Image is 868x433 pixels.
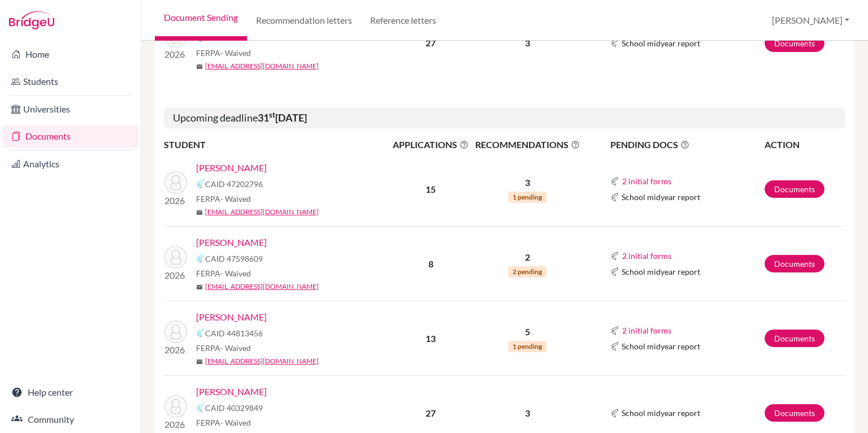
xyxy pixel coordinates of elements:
[764,137,845,152] th: ACTION
[196,417,251,428] span: FERPA
[2,381,138,404] a: Help center
[196,284,203,291] span: mail
[610,38,619,47] img: Common App logo
[767,10,854,31] button: [PERSON_NAME]
[765,180,824,198] a: Documents
[610,267,619,276] img: Common App logo
[508,341,546,352] span: 1 pending
[196,403,205,412] img: Common App logo
[426,333,436,344] b: 13
[622,407,700,419] span: School midyear report
[220,48,251,58] span: - Waived
[472,176,583,189] p: 3
[269,110,275,119] sup: st
[205,253,263,265] span: CAID 47598609
[196,267,251,279] span: FERPA
[196,385,267,399] a: [PERSON_NAME]
[622,175,672,188] button: 2 initial forms
[258,111,307,124] b: 31 [DATE]
[2,153,138,175] a: Analytics
[196,236,267,249] a: [PERSON_NAME]
[610,193,619,202] img: Common App logo
[2,98,138,120] a: Universities
[622,37,700,49] span: School midyear report
[610,252,619,261] img: Common App logo
[2,70,138,93] a: Students
[622,266,700,278] span: School midyear report
[765,34,824,52] a: Documents
[610,177,619,186] img: Common App logo
[164,171,187,194] img: Cardenas, David
[164,246,187,269] img: Di Martino, Ugo
[196,310,267,324] a: [PERSON_NAME]
[622,340,700,352] span: School midyear report
[196,63,203,70] span: mail
[205,207,319,217] a: [EMAIL_ADDRESS][DOMAIN_NAME]
[196,161,267,175] a: [PERSON_NAME]
[196,342,251,354] span: FERPA
[426,37,436,48] b: 27
[164,47,187,61] p: 2026
[205,178,263,190] span: CAID 47202796
[472,250,583,264] p: 2
[390,138,471,151] span: APPLICATIONS
[508,192,546,203] span: 1 pending
[426,184,436,194] b: 15
[196,254,205,263] img: Common App logo
[428,258,433,269] b: 8
[610,326,619,335] img: Common App logo
[164,107,845,129] h5: Upcoming deadline
[472,406,583,420] p: 3
[622,191,700,203] span: School midyear report
[164,194,187,207] p: 2026
[2,125,138,148] a: Documents
[765,330,824,347] a: Documents
[765,255,824,272] a: Documents
[508,266,546,278] span: 2 pending
[164,418,187,431] p: 2026
[2,408,138,431] a: Community
[164,343,187,357] p: 2026
[610,409,619,418] img: Common App logo
[205,327,263,339] span: CAID 44813456
[220,194,251,203] span: - Waived
[196,328,205,337] img: Common App logo
[220,269,251,278] span: - Waived
[164,137,390,152] th: STUDENT
[472,138,583,151] span: RECOMMENDATIONS
[164,395,187,418] img: Vazquez, Nicolas
[472,36,583,50] p: 3
[205,402,263,414] span: CAID 40329849
[610,138,763,151] span: PENDING DOCS
[220,343,251,353] span: - Waived
[205,61,319,71] a: [EMAIL_ADDRESS][DOMAIN_NAME]
[426,408,436,418] b: 27
[164,269,187,282] p: 2026
[164,321,187,343] img: Mattar, Fabiana
[196,179,205,188] img: Common App logo
[205,356,319,366] a: [EMAIL_ADDRESS][DOMAIN_NAME]
[220,418,251,427] span: - Waived
[196,209,203,216] span: mail
[765,404,824,422] a: Documents
[196,193,251,205] span: FERPA
[196,47,251,59] span: FERPA
[622,324,672,337] button: 2 initial forms
[622,249,672,262] button: 2 initial forms
[196,358,203,365] span: mail
[2,43,138,66] a: Home
[9,11,54,29] img: Bridge-U
[205,282,319,292] a: [EMAIL_ADDRESS][DOMAIN_NAME]
[472,325,583,339] p: 5
[610,342,619,351] img: Common App logo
